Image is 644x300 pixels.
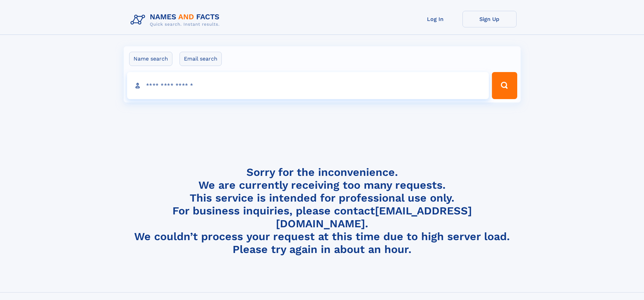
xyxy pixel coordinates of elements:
[129,52,172,66] label: Name search
[462,11,517,27] a: Sign Up
[492,72,517,99] button: Search Button
[128,11,225,29] img: Logo Names and Facts
[127,72,489,99] input: search input
[276,204,472,230] a: [EMAIL_ADDRESS][DOMAIN_NAME]
[408,11,462,27] a: Log In
[128,166,517,256] h4: Sorry for the inconvenience. We are currently receiving too many requests. This service is intend...
[180,52,222,66] label: Email search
